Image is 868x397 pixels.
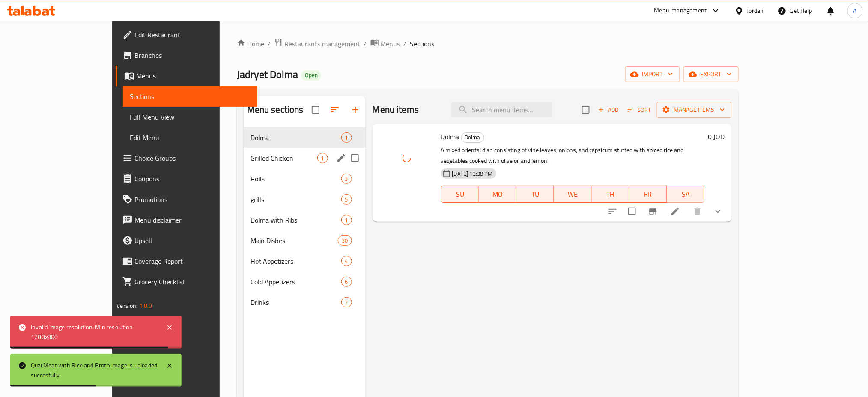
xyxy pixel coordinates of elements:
span: Coupons [134,174,251,184]
span: 1.0.0 [139,300,152,311]
li: / [268,39,271,49]
li: / [364,39,367,49]
span: 1 [318,154,328,162]
button: FR [629,186,667,203]
div: Dolma [251,132,341,143]
span: WE [558,188,588,201]
button: TU [516,186,554,203]
span: Edit Restaurant [134,30,251,40]
nav: Menu sections [244,124,366,316]
a: Upsell [116,230,257,251]
div: Menu-management [654,6,707,16]
span: Open [301,72,321,79]
div: grills5 [244,189,366,210]
svg: Show Choices [713,206,723,217]
a: Edit menu item [670,206,680,217]
button: Sort [626,103,653,117]
span: SU [445,188,476,201]
span: Restaurants management [284,39,361,49]
div: Hot Appetizers [251,256,341,266]
div: items [341,132,352,143]
span: Main Dishes [251,235,338,246]
input: search [451,102,552,117]
div: Hot Appetizers4 [244,251,366,271]
div: items [341,194,352,205]
span: FR [633,188,664,201]
div: Rolls [251,174,341,184]
div: items [341,277,352,287]
a: Promotions [116,189,257,210]
span: 3 [342,175,352,183]
span: TU [520,188,551,201]
div: items [317,153,328,163]
a: Restaurants management [274,38,361,49]
a: Menus [116,66,257,86]
button: delete [687,201,708,222]
span: [DATE] 12:38 PM [449,170,496,178]
span: Drinks [251,297,341,307]
span: TH [595,188,626,201]
span: Menus [381,39,400,49]
div: Main Dishes30 [244,230,366,251]
div: Drinks2 [244,292,366,313]
a: Choice Groups [116,148,257,168]
span: Add [597,105,620,115]
span: Dolma [441,130,459,143]
span: Menu disclaimer [134,215,251,225]
span: Full Menu View [130,112,251,122]
span: Sections [130,91,251,102]
button: SA [667,186,705,203]
button: edit [335,152,348,165]
span: Select to update [623,202,641,220]
span: 6 [342,278,352,286]
span: Sort [628,105,651,115]
div: Grilled Chicken1edit [244,148,366,168]
a: Coupons [116,168,257,189]
a: Branches [116,45,257,66]
span: 1 [342,216,352,224]
a: Menus [370,38,400,49]
span: Menus [136,71,251,81]
span: Add item [595,103,622,117]
span: Coverage Report [134,256,251,266]
button: Branch-specific-item [643,201,663,222]
span: export [690,69,732,80]
button: TH [592,186,629,203]
a: Grocery Checklist [116,271,257,292]
button: show more [708,201,728,222]
a: Edit Menu [123,127,257,148]
a: Sections [123,86,257,107]
button: sort-choices [603,201,623,222]
button: import [625,66,680,82]
span: Select section [577,101,595,119]
span: grills [251,194,341,205]
span: 5 [342,195,352,204]
div: items [338,235,352,246]
span: Jadryet Dolma [237,65,298,84]
div: items [341,297,352,307]
div: Dolma [461,132,484,143]
span: import [632,69,673,80]
span: 30 [338,237,351,245]
a: Menu disclaimer [116,210,257,230]
span: Get support on: [116,315,156,326]
span: Select all sections [307,101,325,119]
span: Edit Menu [130,132,251,143]
span: Grocery Checklist [134,277,251,287]
button: export [683,66,739,82]
span: Manage items [664,105,725,115]
span: MO [482,188,513,201]
span: Upsell [134,235,251,246]
span: A [853,6,857,15]
span: 4 [342,257,352,265]
h6: 0 JOD [708,131,725,143]
div: Dolma with Ribs [251,215,341,225]
span: SA [671,188,701,201]
button: WE [554,186,592,203]
span: 1 [342,134,352,142]
span: Cold Appetizers [251,277,341,287]
div: items [341,256,352,266]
